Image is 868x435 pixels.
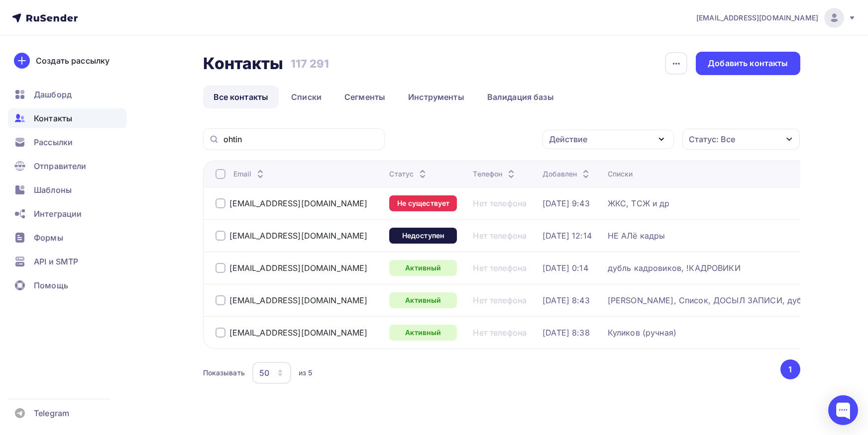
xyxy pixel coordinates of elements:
div: Действие [549,133,587,145]
a: Нет телефона [473,295,527,305]
button: 50 [252,361,292,384]
button: Go to page 1 [780,359,800,379]
a: [EMAIL_ADDRESS][DOMAIN_NAME] [229,231,368,241]
a: [PERSON_NAME], Список, ДОСЫЛ ЗАПИСИ, дубль кадровиков, !КАДРОВИКИ, ! БУХГАЛТЕРЫ [608,295,857,305]
a: Все контакты [203,86,279,108]
span: Помощь [34,279,68,291]
span: Дашборд [34,88,72,100]
div: 50 [259,367,269,379]
a: Отправители [8,156,126,176]
span: Интеграции [34,208,82,220]
input: Поиск [223,134,379,145]
a: Сегменты [334,86,396,108]
ul: Pagination [778,359,800,379]
a: Активный [389,325,457,341]
span: Отправители [34,160,87,172]
a: Формы [8,228,126,248]
span: Формы [34,232,63,244]
a: [EMAIL_ADDRESS][DOMAIN_NAME] [696,8,856,28]
a: ЖКС, ТСЖ и др [608,198,670,208]
div: Добавить контакты [708,58,788,69]
div: Статус: Все [689,133,735,145]
div: Добавлен [542,169,592,179]
a: НЕ АЛё кадры [608,231,665,241]
span: [EMAIL_ADDRESS][DOMAIN_NAME] [696,13,818,23]
a: Куликов (ручная) [608,328,676,338]
a: дубль кадровиков, !КАДРОВИКИ [608,263,741,273]
span: Шаблоны [34,184,72,196]
span: Контакты [34,112,72,124]
a: [EMAIL_ADDRESS][DOMAIN_NAME] [229,328,368,338]
div: Телефон [473,169,517,179]
a: [DATE] 8:43 [542,295,590,305]
h2: Контакты [203,54,284,74]
a: Списки [281,86,332,108]
a: [DATE] 9:43 [542,198,590,208]
a: Активный [389,260,457,276]
a: Нет телефона [473,263,527,273]
a: [DATE] 12:14 [542,231,592,241]
button: Действие [542,130,674,149]
a: [DATE] 8:38 [542,328,590,338]
h3: 117 291 [291,57,329,71]
div: из 5 [299,368,313,378]
a: Активный [389,292,457,308]
a: [EMAIL_ADDRESS][DOMAIN_NAME] [229,198,368,208]
a: Рассылки [8,132,126,152]
a: Не существует [389,195,457,211]
a: Недоступен [389,228,457,244]
button: Статус: Все [682,128,800,150]
a: Нет телефона [473,328,527,338]
div: Email [233,169,267,179]
a: [EMAIL_ADDRESS][DOMAIN_NAME] [229,295,368,305]
span: API и SMTP [34,256,78,267]
span: Telegram [34,407,69,419]
a: Нет телефона [473,198,527,208]
a: Дашборд [8,85,126,104]
a: [DATE] 0:14 [542,263,588,273]
a: [EMAIL_ADDRESS][DOMAIN_NAME] [229,263,368,273]
a: Инструменты [398,86,475,108]
a: Нет телефона [473,231,527,241]
a: Валидация базы [477,86,564,108]
div: Показывать [203,368,245,378]
div: Создать рассылку [36,55,109,67]
div: Списки [608,169,633,179]
span: Рассылки [34,136,73,148]
a: Шаблоны [8,180,126,200]
div: Статус [389,169,429,179]
a: Контакты [8,108,126,128]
